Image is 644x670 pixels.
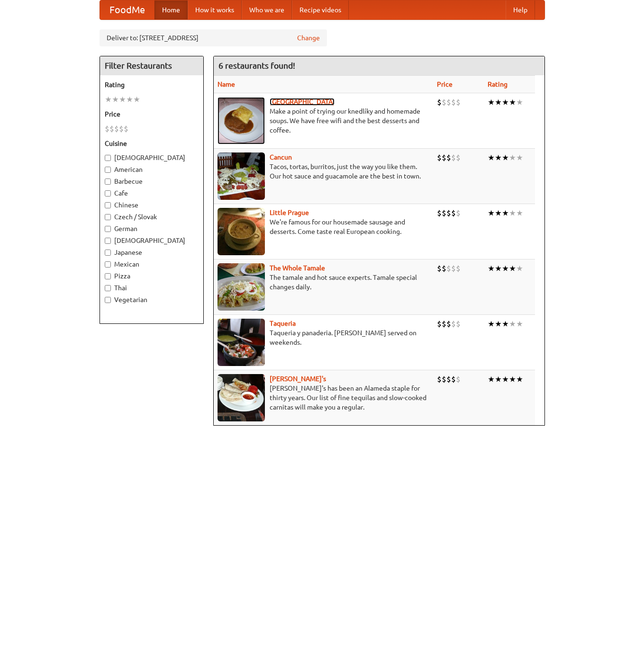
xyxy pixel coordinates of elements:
[105,165,199,174] label: American
[270,320,296,327] b: Taqueria
[495,319,502,329] li: ★
[437,263,442,274] li: $
[451,208,456,218] li: $
[495,152,502,163] li: ★
[495,374,502,384] li: ★
[105,109,199,119] h5: Price
[437,319,442,329] li: $
[446,152,451,163] li: $
[119,124,124,134] li: $
[105,238,111,244] input: [DEMOGRAPHIC_DATA]
[218,61,295,70] ng-pluralize: 6 restaurants found!
[105,212,199,222] label: Czech / Slovak
[218,208,265,255] img: littleprague.jpg
[270,98,335,106] b: [GEOGRAPHIC_DATA]
[105,214,111,220] input: Czech / Slovak
[456,319,461,329] li: $
[442,319,446,329] li: $
[451,374,456,384] li: $
[270,209,309,216] a: Little Prague
[509,97,516,107] li: ★
[270,153,292,161] a: Cancun
[516,208,523,218] li: ★
[105,94,112,105] li: ★
[105,155,111,161] input: [DEMOGRAPHIC_DATA]
[437,208,442,218] li: $
[105,202,111,208] input: Chinese
[437,152,442,163] li: $
[456,97,461,107] li: $
[495,263,502,274] li: ★
[502,152,509,163] li: ★
[218,374,265,421] img: pedros.jpg
[516,263,523,274] li: ★
[105,271,199,281] label: Pizza
[516,374,523,384] li: ★
[105,177,199,186] label: Barbecue
[442,97,446,107] li: $
[451,319,456,329] li: $
[105,259,199,269] label: Mexican
[105,179,111,185] input: Barbecue
[488,80,508,88] a: Rating
[456,263,461,274] li: $
[516,319,523,329] li: ★
[495,97,502,107] li: ★
[488,97,495,107] li: ★
[188,0,242,19] a: How it works
[495,208,502,218] li: ★
[502,97,509,107] li: ★
[218,328,430,347] p: Taqueria y panaderia. [PERSON_NAME] served on weekends.
[292,0,349,19] a: Recipe videos
[105,139,199,148] h5: Cuisine
[446,263,451,274] li: $
[218,273,430,292] p: The tamale and hot sauce experts. Tamale special changes daily.
[516,152,523,163] li: ★
[105,153,199,162] label: [DEMOGRAPHIC_DATA]
[105,295,199,304] label: Vegetarian
[437,374,442,384] li: $
[488,263,495,274] li: ★
[442,152,446,163] li: $
[509,152,516,163] li: ★
[105,200,199,210] label: Chinese
[488,208,495,218] li: ★
[242,0,292,19] a: Who we are
[442,263,446,274] li: $
[446,374,451,384] li: $
[446,97,451,107] li: $
[100,0,154,19] a: FoodMe
[506,0,535,19] a: Help
[488,319,495,329] li: ★
[105,224,199,233] label: German
[105,124,109,134] li: $
[105,188,199,198] label: Cafe
[446,208,451,218] li: $
[451,97,456,107] li: $
[456,374,461,384] li: $
[218,263,265,311] img: wholetamale.jpg
[437,80,453,88] a: Price
[488,374,495,384] li: ★
[112,94,119,105] li: ★
[270,375,326,383] a: [PERSON_NAME]'s
[456,208,461,218] li: $
[509,319,516,329] li: ★
[451,263,456,274] li: $
[218,162,430,181] p: Tacos, tortas, burritos, just the way you like them. Our hot sauce and guacamole are the best in ...
[488,152,495,163] li: ★
[509,374,516,384] li: ★
[105,297,111,303] input: Vegetarian
[218,319,265,366] img: taqueria.jpg
[456,152,461,163] li: $
[105,226,111,232] input: German
[451,152,456,163] li: $
[100,29,327,46] div: Deliver to: [STREET_ADDRESS]
[109,124,114,134] li: $
[105,80,199,89] h5: Rating
[270,264,325,272] a: The Whole Tamale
